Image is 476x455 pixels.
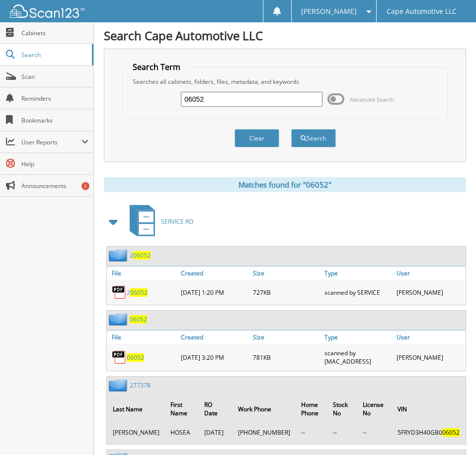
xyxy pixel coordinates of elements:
[109,249,130,261] img: folder2.png
[394,266,466,280] a: User
[233,424,295,441] td: [PHONE_NUMBER]
[127,353,144,362] a: 06052
[178,330,250,344] a: Created
[322,266,394,280] a: Type
[233,394,295,423] th: Work Phone
[21,94,88,103] span: Reminders
[250,266,322,280] a: Size
[250,330,322,344] a: Size
[21,72,88,81] span: Scan
[21,116,88,125] span: Bookmarks
[165,394,198,423] th: First Name
[124,202,193,241] a: SERVICE RO
[250,282,322,302] div: 727KB
[21,51,87,59] span: Search
[393,424,465,441] td: 5FRYD3H40GB0
[296,424,327,441] td: --
[133,251,151,260] span: 06052
[296,394,327,423] th: Home Phone
[109,313,130,325] img: folder2.png
[394,346,466,368] div: [PERSON_NAME]
[130,288,148,297] span: 06052
[165,424,198,441] td: HOSEA
[130,251,151,260] a: 206052
[109,379,130,391] img: folder2.png
[199,424,232,441] td: [DATE]
[21,138,81,146] span: User Reports
[322,346,394,368] div: scanned by [MAC_ADDRESS]
[10,4,84,18] img: scan123-logo-white.svg
[178,266,250,280] a: Created
[235,129,279,147] button: Clear
[112,350,127,365] img: PDF.png
[393,394,465,423] th: VIN
[358,424,392,441] td: --
[394,330,466,344] a: User
[350,96,394,103] span: Advanced Search
[178,346,250,368] div: [DATE] 3:20 PM
[358,394,392,423] th: License No
[21,29,88,37] span: Cabinets
[301,8,357,14] span: [PERSON_NAME]
[250,346,322,368] div: 781KB
[199,394,232,423] th: RO Date
[328,424,357,441] td: --
[104,27,466,44] h1: Search Cape Automotive LLC
[127,288,148,297] a: 206052
[328,394,357,423] th: Stock No
[107,330,178,344] a: File
[130,381,151,390] a: 277378
[442,428,460,437] span: 06052
[104,177,466,192] div: Matches found for "06052"
[394,282,466,302] div: [PERSON_NAME]
[21,182,88,190] span: Announcements
[108,394,164,423] th: Last Name
[81,182,89,190] div: 1
[21,160,88,168] span: Help
[107,266,178,280] a: File
[112,285,127,300] img: PDF.png
[161,217,193,226] span: SERVICE RO
[128,62,185,72] legend: Search Term
[108,424,164,441] td: [PERSON_NAME]
[291,129,336,147] button: Search
[128,77,442,86] div: Searches all cabinets, folders, files, metadata, and keywords
[130,315,147,324] a: 06052
[387,8,457,14] span: Cape Automotive LLC
[178,282,250,302] div: [DATE] 1:20 PM
[322,282,394,302] div: scanned by SERVICE
[322,330,394,344] a: Type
